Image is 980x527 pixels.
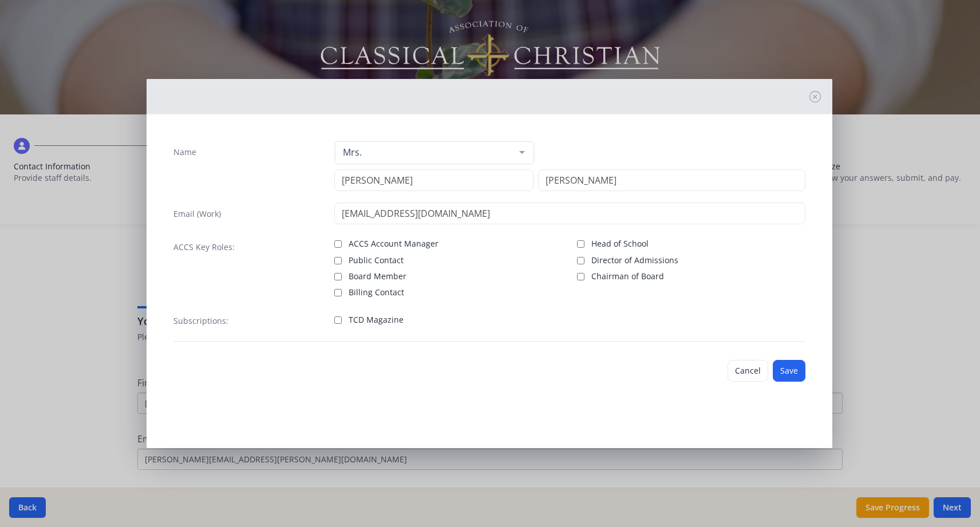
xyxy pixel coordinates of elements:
[728,360,768,382] button: Cancel
[334,240,342,248] input: ACCS Account Manager
[173,241,235,253] label: ACCS Key Roles:
[591,255,678,266] span: Director of Admissions
[349,287,404,298] span: Billing Contact
[173,315,228,327] label: Subscriptions:
[538,169,805,191] input: Last Name
[349,238,438,249] span: ACCS Account Manager
[334,289,342,296] input: Billing Contact
[334,316,342,324] input: TCD Magazine
[173,208,221,220] label: Email (Work)
[591,271,664,282] span: Chairman of Board
[334,169,534,191] input: First Name
[577,257,584,264] input: Director of Admissions
[773,360,805,382] button: Save
[334,257,342,264] input: Public Contact
[334,273,342,280] input: Board Member
[577,273,584,280] input: Chairman of Board
[173,146,196,158] label: Name
[591,238,649,249] span: Head of School
[577,240,584,248] input: Head of School
[334,203,805,224] input: contact@site.com
[349,314,404,326] span: TCD Magazine
[340,146,511,158] span: Mrs.
[349,271,406,282] span: Board Member
[349,255,404,266] span: Public Contact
